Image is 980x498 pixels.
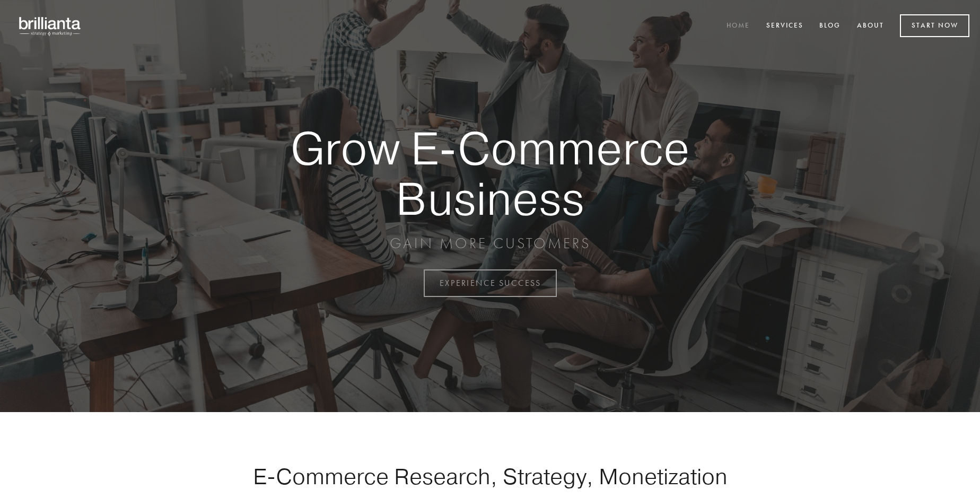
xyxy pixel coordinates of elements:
img: brillianta - research, strategy, marketing [11,11,90,41]
strong: Grow E-Commerce Business [253,123,727,223]
a: Home [720,18,757,35]
a: Services [759,18,810,35]
p: GAIN MORE CUSTOMERS [253,234,727,253]
a: Blog [812,18,847,35]
a: About [850,18,891,35]
a: EXPERIENCE SUCCESS [424,269,557,297]
a: Start Now [900,14,969,37]
h1: E-Commerce Research, Strategy, Monetization [220,463,760,490]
